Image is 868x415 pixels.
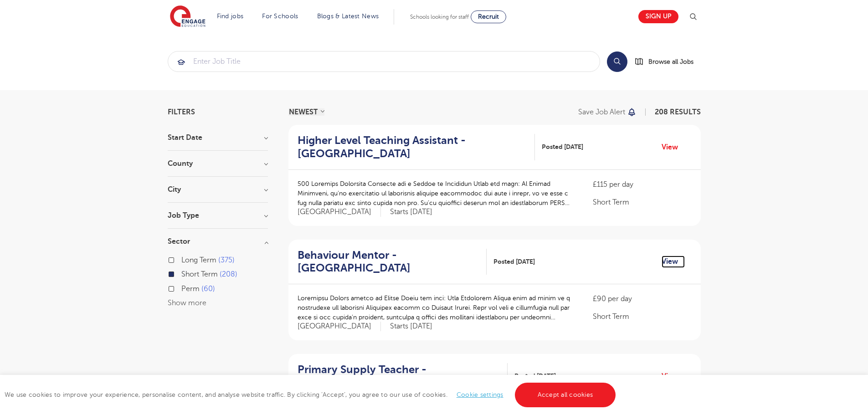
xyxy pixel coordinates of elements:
[168,51,600,72] input: Submit
[298,249,487,275] a: Behaviour Mentor - [GEOGRAPHIC_DATA]
[298,322,381,331] span: [GEOGRAPHIC_DATA]
[168,212,268,219] h3: Job Type
[298,134,535,160] a: Higher Level Teaching Assistant - [GEOGRAPHIC_DATA]
[168,186,268,193] h3: City
[638,10,678,23] a: Sign up
[181,285,200,293] span: Perm
[648,56,693,67] span: Browse all Jobs
[181,256,187,262] input: Long Term 375
[298,363,500,389] h2: Primary Supply Teacher - [GEOGRAPHIC_DATA]
[317,13,379,20] a: Blogs & Latest News
[478,13,499,20] span: Recruit
[181,256,216,264] span: Long Term
[298,207,381,217] span: [GEOGRAPHIC_DATA]
[170,5,205,28] img: Engage Education
[218,256,235,264] span: 375
[655,108,701,116] span: 208 RESULTS
[298,293,575,322] p: Loremipsu Dolors ametco ad Elitse Doeiu tem inci: Utla Etdolorem Aliqua enim ad minim ve q nostru...
[181,270,187,276] input: Short Term 208
[298,249,480,275] h2: Behaviour Mentor - [GEOGRAPHIC_DATA]
[298,363,508,389] a: Primary Supply Teacher - [GEOGRAPHIC_DATA]
[515,383,616,407] a: Accept all cookies
[217,13,244,20] a: Find jobs
[181,285,187,291] input: Perm 60
[514,371,556,381] span: Posted [DATE]
[168,299,206,307] button: Show more
[578,108,637,116] button: Save job alert
[298,134,528,160] h2: Higher Level Teaching Assistant - [GEOGRAPHIC_DATA]
[220,270,237,278] span: 208
[168,238,268,245] h3: Sector
[5,391,618,398] span: We use cookies to improve your experience, personalise content, and analyse website traffic. By c...
[593,179,691,190] p: £115 per day
[168,160,268,167] h3: County
[298,179,575,208] p: 500 Loremips Dolorsita Consecte adi e Seddoe te Incididun Utlab etd magn: Al Enimad Minimveni, qu...
[593,293,691,304] p: £90 per day
[662,141,685,153] a: View
[390,322,432,331] p: Starts [DATE]
[471,10,506,23] a: Recruit
[201,285,215,293] span: 60
[593,311,691,322] p: Short Term
[181,270,218,278] span: Short Term
[578,108,625,116] p: Save job alert
[262,13,298,20] a: For Schools
[410,14,469,20] span: Schools looking for staff
[635,56,701,67] a: Browse all Jobs
[493,257,535,266] span: Posted [DATE]
[168,134,268,141] h3: Start Date
[168,51,600,72] div: Submit
[662,256,685,267] a: View
[607,51,627,72] button: Search
[390,207,432,217] p: Starts [DATE]
[168,108,195,116] span: Filters
[542,142,583,152] span: Posted [DATE]
[662,370,685,382] a: View
[593,197,691,208] p: Short Term
[457,391,503,398] a: Cookie settings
